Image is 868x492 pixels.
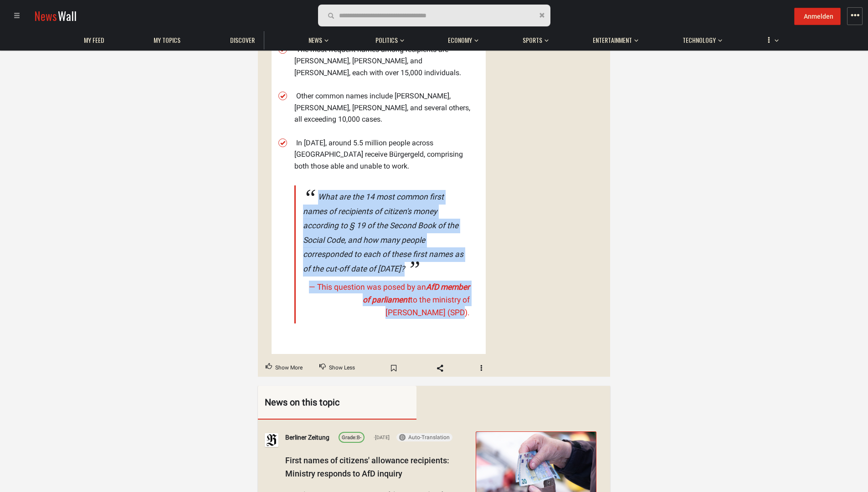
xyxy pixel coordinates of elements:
[683,36,716,44] span: Technology
[342,434,361,442] div: B-
[427,361,453,375] span: Share
[678,31,720,49] a: Technology
[312,359,363,377] button: Downvote
[443,31,477,49] a: Economy
[523,36,542,44] span: Sports
[265,395,382,410] div: News on this topic
[154,36,180,44] span: My topics
[304,31,327,49] a: News
[34,7,57,24] span: News
[518,31,547,49] a: Sports
[275,362,303,374] span: Show More
[339,432,365,443] a: Grade:B-
[371,27,404,49] button: Politics
[371,31,402,49] a: Politics
[804,13,833,20] span: Anmelden
[294,44,479,79] li: The most frequent names among recipients are [PERSON_NAME], [PERSON_NAME], and [PERSON_NAME], eac...
[374,434,390,442] span: [DATE]
[34,7,77,24] a: NewsWall
[448,36,472,44] span: Economy
[593,36,632,44] span: Entertainment
[794,8,841,25] button: Anmelden
[294,90,479,125] li: Other common names include [PERSON_NAME], [PERSON_NAME], [PERSON_NAME], and several others, all e...
[588,31,637,49] a: Entertainment
[265,433,278,447] img: Profile picture of Berliner Zeitung
[230,36,255,44] span: Discover
[329,362,355,374] span: Show Less
[518,27,549,49] button: Sports
[285,456,449,478] span: First names of citizens' allowance recipients: Ministry responds to AfD inquiry
[396,433,452,441] button: Auto-Translation
[304,27,331,49] button: News
[678,27,722,49] button: Technology
[84,36,104,44] span: My Feed
[258,359,310,377] button: Upvote
[375,36,398,44] span: Politics
[303,190,470,276] div: What are the 14 most common first names of recipients of citizen's money according to § 19 of the...
[443,27,478,49] button: Economy
[308,36,322,44] span: News
[303,281,470,319] cite: — This question was posed by an to the ministry of [PERSON_NAME] (SPD).
[588,27,638,49] button: Entertainment
[285,432,329,442] a: Berliner Zeitung
[380,361,407,375] span: Bookmark
[58,7,77,24] span: Wall
[294,137,479,172] li: In [DATE], around 5.5 million people across [GEOGRAPHIC_DATA] receive Bürgergeld, comprising both...
[342,435,357,441] span: Grade:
